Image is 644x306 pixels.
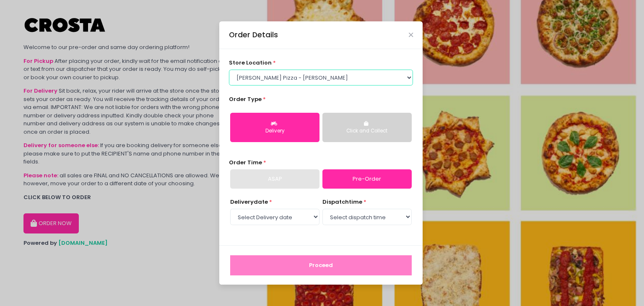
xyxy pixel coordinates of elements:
button: Click and Collect [322,113,412,142]
span: Order Type [229,95,262,103]
div: Click and Collect [328,127,406,135]
div: Delivery [236,127,314,135]
span: Delivery date [230,198,268,206]
button: Delivery [230,113,319,142]
button: Close [409,33,413,37]
span: store location [229,59,272,67]
span: dispatch time [322,198,362,206]
a: Pre-Order [322,169,412,189]
div: Order Details [229,29,278,40]
span: Order Time [229,158,262,166]
button: Proceed [230,255,412,275]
